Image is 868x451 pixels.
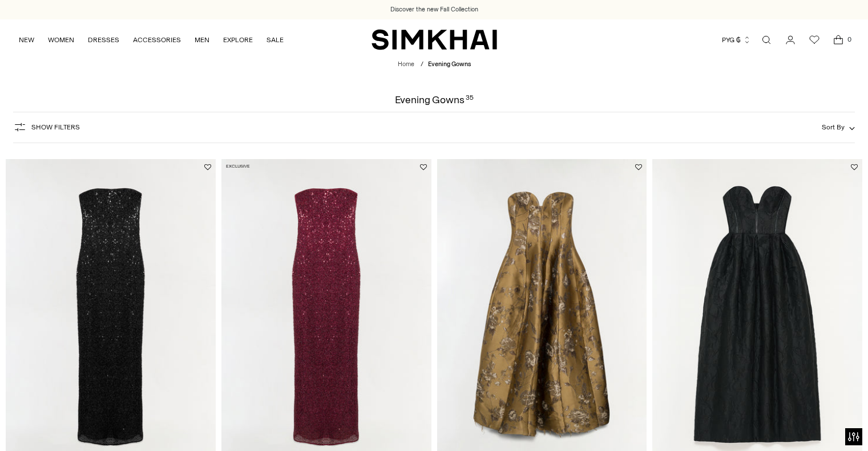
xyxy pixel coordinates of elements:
a: Go to the account page [779,29,802,51]
a: NEW [19,27,34,52]
span: Evening Gowns [428,60,471,68]
button: Add to Wishlist [851,164,858,170]
a: MEN [195,27,209,52]
a: Open search modal [755,29,778,51]
a: ACCESSORIES [133,27,181,52]
div: 35 [466,95,474,105]
a: Home [398,60,414,68]
button: Add to Wishlist [635,164,642,170]
a: DRESSES [88,27,119,52]
button: Add to Wishlist [420,164,427,170]
a: Discover the new Fall Collection [390,5,478,14]
span: Sort By [822,123,845,131]
a: WOMEN [48,27,74,52]
span: Show Filters [31,123,80,131]
a: Wishlist [803,29,826,51]
a: SALE [267,27,284,52]
button: Add to Wishlist [204,164,211,170]
a: EXPLORE [223,27,253,52]
a: Open cart modal [827,29,850,51]
span: 0 [844,34,854,44]
div: / [421,60,423,70]
button: Sort By [822,121,855,133]
nav: breadcrumbs [398,60,471,70]
button: PYG ₲ [722,27,751,52]
a: SIMKHAI [372,29,497,51]
button: Show Filters [13,118,80,136]
h1: Evening Gowns [395,95,474,105]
